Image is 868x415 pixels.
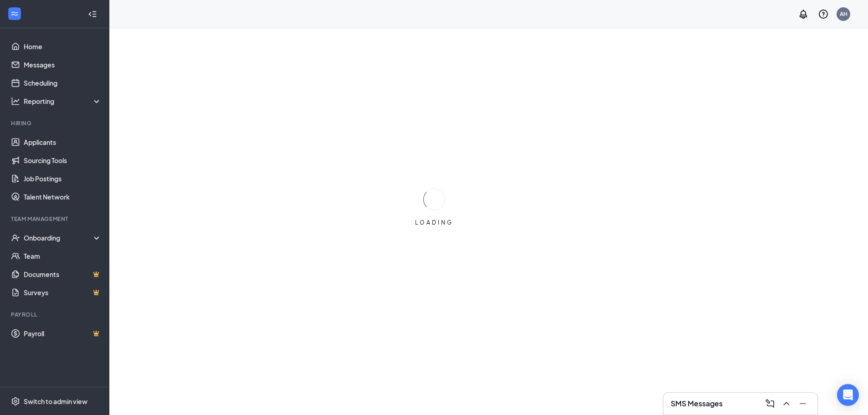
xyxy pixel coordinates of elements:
a: Home [24,37,102,56]
a: DocumentsCrown [24,265,102,283]
a: Job Postings [24,169,102,188]
a: PayrollCrown [24,324,102,343]
button: ComposeMessage [763,396,777,411]
a: Applicants [24,133,102,151]
div: LOADING [411,219,457,226]
div: Onboarding [24,233,94,242]
div: Payroll [11,311,100,318]
div: AH [840,10,847,18]
svg: Collapse [88,10,97,19]
svg: Analysis [11,97,20,106]
svg: WorkstreamLogo [10,9,19,18]
svg: ChevronUp [781,398,792,409]
button: Minimize [796,396,810,411]
svg: ComposeMessage [765,398,776,409]
div: Open Intercom Messenger [837,384,859,406]
svg: Settings [11,397,20,406]
a: SurveysCrown [24,283,102,302]
a: Scheduling [24,74,102,92]
div: Switch to admin view [24,397,87,406]
a: Talent Network [24,188,102,206]
svg: Notifications [798,9,809,20]
a: Sourcing Tools [24,151,102,169]
div: Team Management [11,215,100,223]
div: Reporting [24,97,102,106]
h3: SMS Messages [671,399,723,409]
button: ChevronUp [779,396,794,411]
svg: Minimize [797,398,808,409]
a: Messages [24,56,102,74]
svg: UserCheck [11,233,20,242]
div: Hiring [11,119,100,127]
svg: QuestionInfo [818,9,829,20]
a: Team [24,247,102,265]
